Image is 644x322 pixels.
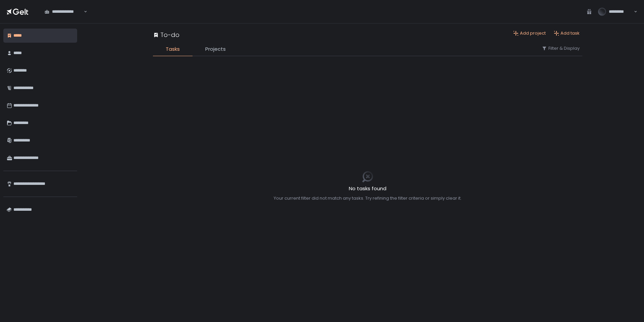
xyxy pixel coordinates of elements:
button: Filter & Display [542,45,580,51]
div: Your current filter did not match any tasks. Try refining the filter criteria or simply clear it. [274,195,462,201]
span: Tasks [166,45,180,53]
div: To-do [153,30,179,39]
button: Add project [513,30,546,36]
input: Search for option [83,8,83,15]
span: Projects [205,45,226,53]
h2: No tasks found [274,185,462,193]
button: Add task [554,30,580,36]
div: Search for option [40,5,87,19]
